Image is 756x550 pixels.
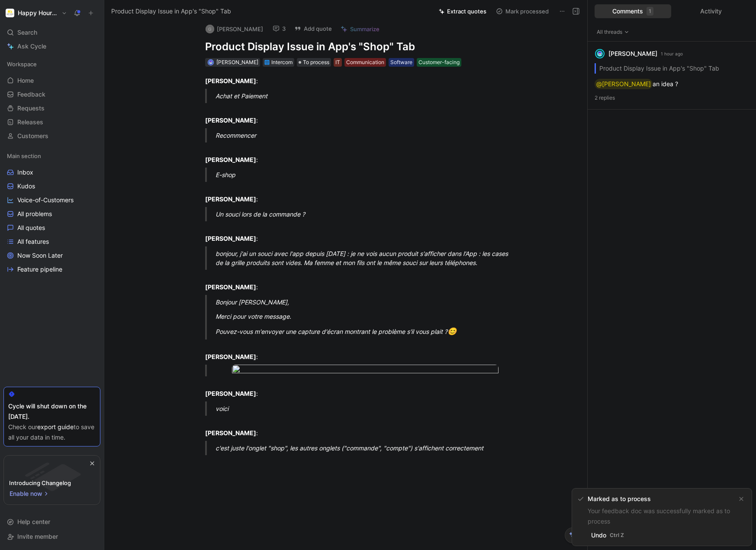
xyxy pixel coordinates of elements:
span: Now Soon Later [17,251,63,260]
button: Mark processed [492,5,553,17]
a: All features [3,235,100,248]
span: Releases [17,118,43,126]
span: [PERSON_NAME] [216,59,258,65]
div: Z [619,531,625,540]
span: Requests [17,104,45,113]
img: Happy Hours Market [6,9,14,17]
div: Recommencer [216,131,515,140]
div: G [206,25,214,33]
div: : [205,146,505,164]
span: Voice-of-Customers [17,196,74,204]
div: voici [216,404,515,413]
strong: [PERSON_NAME] [205,77,256,84]
strong: [PERSON_NAME] [205,353,256,360]
button: 3 [269,23,290,35]
div: Check our to save all your data in time. [8,422,96,443]
a: All quotes [3,221,100,234]
div: Achat et Paiement [216,91,515,100]
div: Main sectionInboxKudosVoice-of-CustomersAll problemsAll quotesAll featuresNow Soon LaterFeature p... [3,149,100,276]
button: Add quote [290,23,336,35]
a: All problems [3,207,100,220]
strong: [PERSON_NAME] [205,283,256,291]
span: Invite member [17,533,58,540]
div: Un souci lors de la commande ? [216,210,515,219]
div: : [205,76,505,85]
div: 1 [647,7,653,16]
button: Enable now [9,488,50,499]
span: Summarize [350,25,380,33]
img: avatar [596,50,604,58]
div: Activity [673,4,750,18]
button: Summarize [337,23,383,35]
a: Releases [3,116,100,129]
div: Main section [3,149,100,162]
div: c'est juste l'onglet "shop", les autres onglets ("commande", "compte") s'affichent correctement [216,443,515,453]
div: Bonjour [PERSON_NAME], [216,298,515,307]
span: Ask Cycle [17,41,46,52]
div: Introducing Changelog [9,478,71,488]
div: Comments1 [595,4,671,18]
div: E-shop [216,170,515,179]
span: Customers [17,132,48,140]
button: G[PERSON_NAME] [202,23,267,36]
a: Feedback [3,88,100,101]
p: 1 hour ago [661,50,683,58]
div: bonjour, j'ai un souci avec l'app depuis [DATE] : je ne vois aucun produit s'afficher dans l'App ... [216,249,515,267]
span: Home [17,76,34,85]
div: Intercom [271,58,293,67]
a: Home [3,74,100,87]
a: Ask Cycle [3,40,100,53]
div: To process [297,58,331,67]
div: Help center [3,515,100,528]
div: Ctrl [610,531,619,540]
strong: [PERSON_NAME] [205,195,256,203]
span: Help center [17,518,50,525]
strong: [PERSON_NAME] [205,156,256,163]
span: 😊 [447,327,457,336]
span: Your feedback doc was successfully marked as to process [588,507,730,525]
span: Feature pipeline [17,265,62,274]
a: Feature pipeline [3,263,100,276]
img: bg-BLZuj68n.svg [11,456,93,500]
span: All threads [597,28,629,36]
div: : [205,419,505,437]
div: : [205,343,505,361]
a: Customers [3,129,100,142]
strong: [PERSON_NAME] [205,390,256,397]
a: export guide [37,423,74,430]
h1: Happy Hours Market [18,9,58,17]
span: Feedback [17,90,45,99]
div: Communication [346,58,384,67]
strong: [PERSON_NAME] [205,429,256,437]
div: Marked as to process [588,494,733,504]
a: Kudos [3,180,100,193]
a: Voice-of-Customers [3,194,100,207]
span: Search [17,27,37,38]
span: Undo [591,530,606,540]
a: Requests [3,102,100,115]
strong: [PERSON_NAME] [205,235,256,242]
div: Search [3,26,100,39]
span: Kudos [17,182,35,191]
span: All features [17,237,49,246]
div: : [205,225,505,243]
div: Merci pour votre message. [216,312,515,321]
span: Main section [7,152,41,160]
strong: [PERSON_NAME] [205,116,256,124]
button: Happy Hours MarketHappy Hours Market [3,7,69,19]
span: Workspace [7,60,37,68]
div: Software [390,58,412,67]
a: Now Soon Later [3,249,100,262]
button: All threads [595,28,631,36]
div: IT [335,58,340,67]
button: UndoCtrlZ [588,530,629,540]
div: Cycle will shut down on the [DATE]. [8,401,96,422]
div: Workspace [3,58,100,71]
div: : [205,380,505,398]
div: [PERSON_NAME] [608,49,657,59]
span: All problems [17,210,52,218]
span: Enable now [10,489,43,499]
span: Inbox [17,168,33,177]
div: Customer-facing [418,58,460,67]
p: 2 replies [595,94,749,102]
